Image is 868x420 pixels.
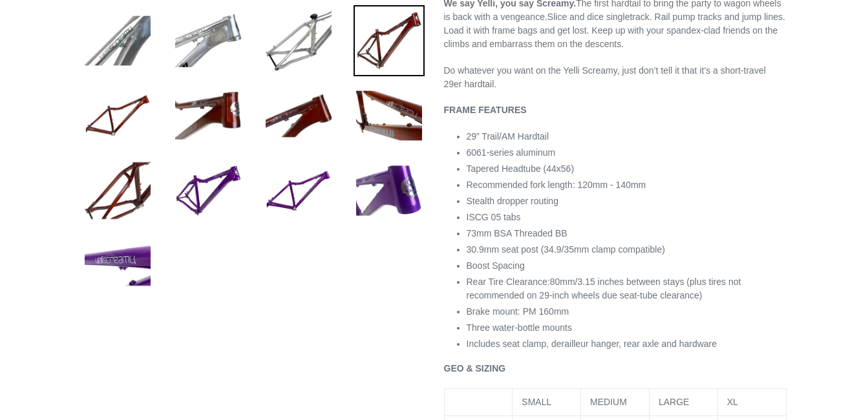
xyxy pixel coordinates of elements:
[727,397,738,407] span: XL
[522,397,551,407] span: SMALL
[467,306,569,317] span: Brake mount: PM 160mm
[82,80,153,151] img: Load image into Gallery viewer, YELLI SCREAMY - Frame Only
[173,155,244,226] img: Load image into Gallery viewer, YELLI SCREAMY - Frame Only
[467,163,575,174] span: Tapered Headtube (44x56)
[173,5,244,76] img: Load image into Gallery viewer, YELLI SCREAMY - Frame Only
[444,363,506,373] b: GEO & SIZING
[354,5,425,76] img: Load image into Gallery viewer, YELLI SCREAMY - Frame Only
[467,196,558,206] span: Stealth dropper routing
[82,5,153,76] img: Load image into Gallery viewer, YELLI SCREAMY - Frame Only
[467,131,549,142] span: 29” Trail/AM Hardtail
[659,397,689,407] span: LARGE
[444,105,527,115] b: FRAME FEATURES
[467,212,521,222] span: ISCG 05 tabs
[467,228,567,238] span: 73mm BSA Threaded BB
[467,147,556,158] span: 6061-series aluminum
[173,80,244,151] img: Load image into Gallery viewer, YELLI SCREAMY - Frame Only
[467,180,646,190] span: Recommended fork length: 120mm - 140mm
[590,397,627,407] span: MEDIUM
[444,65,766,89] span: Do whatever you want on the Yelli Screamy, just don’t tell it that it’s a short-travel 29er hardt...
[82,230,153,301] img: Load image into Gallery viewer, YELLI SCREAMY - Frame Only
[467,244,665,255] span: 30.9mm seat post (34.9/35mm clamp compatible)
[263,5,334,76] img: Load image into Gallery viewer, YELLI SCREAMY - Frame Only
[82,155,153,226] img: Load image into Gallery viewer, YELLI SCREAMY - Frame Only
[467,260,525,271] span: Boost Spacing
[467,275,787,302] li: Rear Tire Clearance:
[467,277,741,300] span: 80mm/3.15 inches between stays (plus tires not recommended on 29-inch wheels due seat-tube cleara...
[354,155,425,226] img: Load image into Gallery viewer, YELLI SCREAMY - Frame Only
[467,322,572,333] span: Three water-bottle mounts
[263,80,334,151] img: Load image into Gallery viewer, YELLI SCREAMY - Frame Only
[354,80,425,151] img: Load image into Gallery viewer, YELLI SCREAMY - Frame Only
[263,155,334,226] img: Load image into Gallery viewer, YELLI SCREAMY - Frame Only
[467,339,717,349] span: Includes seat clamp, derailleur hanger, rear axle and hardware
